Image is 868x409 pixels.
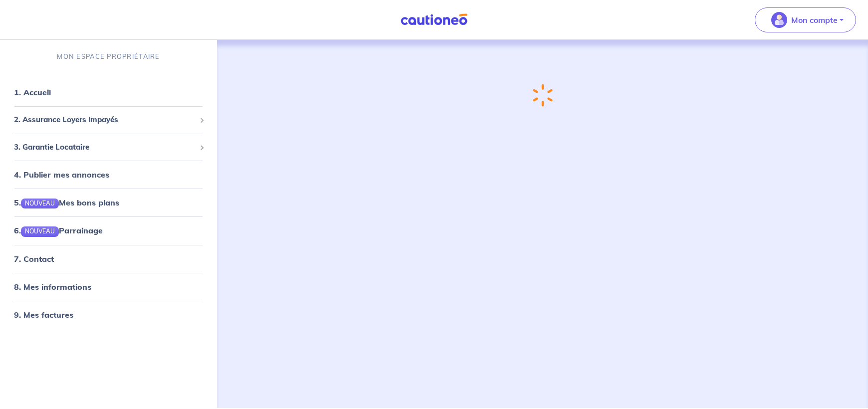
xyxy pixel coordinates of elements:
[14,142,196,153] span: 3. Garantie Locataire
[755,7,856,32] button: illu_account_valid_menu.svgMon compte
[4,82,213,102] div: 1. Accueil
[57,52,160,61] p: MON ESPACE PROPRIÉTAIRE
[4,220,213,240] div: 6.NOUVEAUParrainage
[14,170,109,180] a: 4. Publier mes annonces
[14,198,119,207] a: 5.NOUVEAUMes bons plans
[14,87,51,97] a: 1. Accueil
[14,282,91,292] a: 8. Mes informations
[4,138,213,157] div: 3. Garantie Locataire
[532,84,553,107] img: loading-spinner
[14,254,54,264] a: 7. Contact
[397,13,471,26] img: Cautioneo
[4,249,213,269] div: 7. Contact
[4,277,213,297] div: 8. Mes informations
[4,305,213,325] div: 9. Mes factures
[4,193,213,212] div: 5.NOUVEAUMes bons plans
[14,225,103,235] a: 6.NOUVEAUParrainage
[14,114,196,126] span: 2. Assurance Loyers Impayés
[4,165,213,185] div: 4. Publier mes annonces
[771,12,787,28] img: illu_account_valid_menu.svg
[14,310,73,320] a: 9. Mes factures
[791,14,838,26] p: Mon compte
[4,110,213,130] div: 2. Assurance Loyers Impayés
